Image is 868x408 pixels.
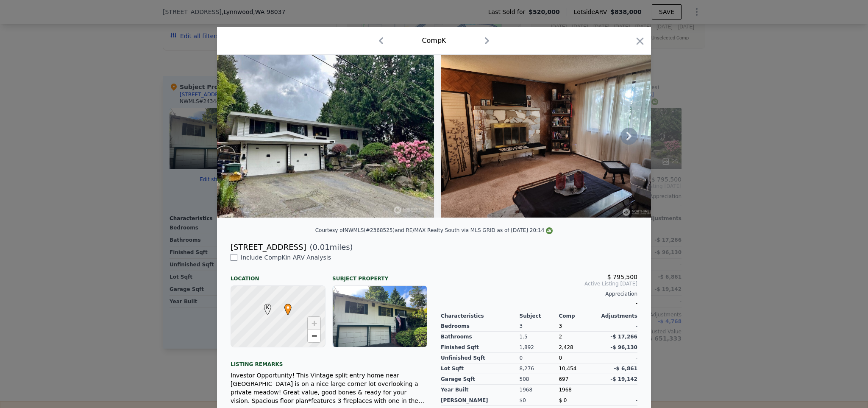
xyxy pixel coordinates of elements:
div: Comp [559,313,598,319]
div: Appreciation [441,291,637,297]
div: Listing remarks [231,354,427,368]
span: 697 [559,376,568,382]
div: - [598,395,637,406]
div: $0 [520,395,559,406]
div: Comp K [422,36,446,46]
span: 3 [559,323,562,329]
div: Subject Property [332,268,427,282]
div: Characteristics [441,313,520,319]
span: -$ 19,142 [610,376,637,382]
div: Investor Opportunity! This Vintage split entry home near [GEOGRAPHIC_DATA] is on a nice large cor... [231,371,427,405]
span: 2,428 [559,344,573,350]
div: 1.5 [520,332,559,342]
span: $ 0 [559,397,567,403]
span: • [282,301,294,314]
div: Subject [520,313,559,319]
div: Year Built [441,385,520,395]
span: $ 795,500 [607,274,637,280]
div: - [441,297,637,309]
div: Garage Sqft [441,374,520,385]
div: 1,892 [520,342,559,353]
div: [STREET_ADDRESS] [231,241,306,253]
span: -$ 17,266 [610,334,637,340]
div: Bedrooms [441,321,520,332]
div: Lot Sqft [441,363,520,374]
img: Property Img [441,55,658,218]
img: NWMLS Logo [546,227,553,234]
span: 0 [559,355,562,361]
span: K [262,304,273,311]
div: - [598,385,637,395]
div: 3 [520,321,559,332]
div: - [598,321,637,332]
div: 0 [520,353,559,363]
span: Include Comp K in ARV Analysis [237,254,334,261]
div: Bathrooms [441,332,520,342]
div: • [282,304,287,309]
div: - [598,353,637,363]
div: Finished Sqft [441,342,520,353]
div: [PERSON_NAME] [441,395,520,406]
a: Zoom out [308,330,320,342]
span: -$ 6,861 [614,366,637,372]
span: ( miles) [306,241,353,253]
span: -$ 96,130 [610,344,637,350]
div: 1968 [520,385,559,395]
div: Location [231,268,325,282]
div: K [262,304,267,309]
div: Courtesy of NWMLS (#2368525) and RE/MAX Realty South via MLS GRID as of [DATE] 20:14 [315,227,553,233]
span: − [312,330,317,341]
span: 0.01 [313,243,330,252]
div: 508 [520,374,559,385]
div: 1968 [559,385,598,395]
div: 8,276 [520,363,559,374]
span: + [312,318,317,328]
div: Unfinished Sqft [441,353,520,363]
div: 2 [559,332,598,342]
span: 10,454 [559,366,576,372]
div: Adjustments [598,313,637,319]
span: Active Listing [DATE] [441,280,637,287]
img: Property Img [217,55,434,218]
a: Zoom in [308,317,320,330]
